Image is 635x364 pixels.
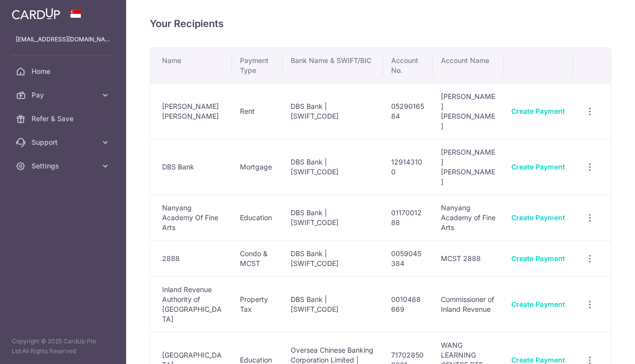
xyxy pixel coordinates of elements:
[150,16,611,32] h4: Your Recipients
[383,276,433,332] td: 0010468669
[511,107,565,115] a: Create Payment
[283,276,384,332] td: DBS Bank | [SWIFT_CODE]
[433,139,504,195] td: [PERSON_NAME] [PERSON_NAME]
[32,114,97,124] span: Refer & Save
[433,276,504,332] td: Commissioner of Inland Revenue
[433,83,504,139] td: [PERSON_NAME] [PERSON_NAME]
[32,161,97,171] span: Settings
[150,195,232,240] td: Nanyang Academy Of Fine Arts
[150,139,232,195] td: DBS Bank
[433,240,504,276] td: MCST 2888
[283,83,384,139] td: DBS Bank | [SWIFT_CODE]
[283,48,384,83] th: Bank Name & SWIFT/BIC
[150,83,232,139] td: [PERSON_NAME] [PERSON_NAME]
[150,48,232,83] th: Name
[32,66,97,76] span: Home
[511,356,565,364] a: Create Payment
[511,163,565,171] a: Create Payment
[150,240,232,276] td: 2888
[571,334,625,359] iframe: Opens a widget where you can find more information
[511,213,565,222] a: Create Payment
[511,300,565,308] a: Create Payment
[283,139,384,195] td: DBS Bank | [SWIFT_CODE]
[232,240,283,276] td: Condo & MCST
[433,48,504,83] th: Account Name
[232,139,283,195] td: Mortgage
[232,195,283,240] td: Education
[433,195,504,240] td: Nanyang Academy of Fine Arts
[150,276,232,332] td: Inland Revenue Authority of [GEOGRAPHIC_DATA]
[32,90,97,100] span: Pay
[383,48,433,83] th: Account No.
[283,240,384,276] td: DBS Bank | [SWIFT_CODE]
[232,276,283,332] td: Property Tax
[383,195,433,240] td: 0117001288
[12,8,60,20] img: CardUp
[511,254,565,263] a: Create Payment
[383,139,433,195] td: 129143100
[383,240,433,276] td: 0059045384
[232,83,283,139] td: Rent
[32,137,97,147] span: Support
[283,195,384,240] td: DBS Bank | [SWIFT_CODE]
[16,34,110,44] p: [EMAIL_ADDRESS][DOMAIN_NAME]
[232,48,283,83] th: Payment Type
[383,83,433,139] td: 0529016584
